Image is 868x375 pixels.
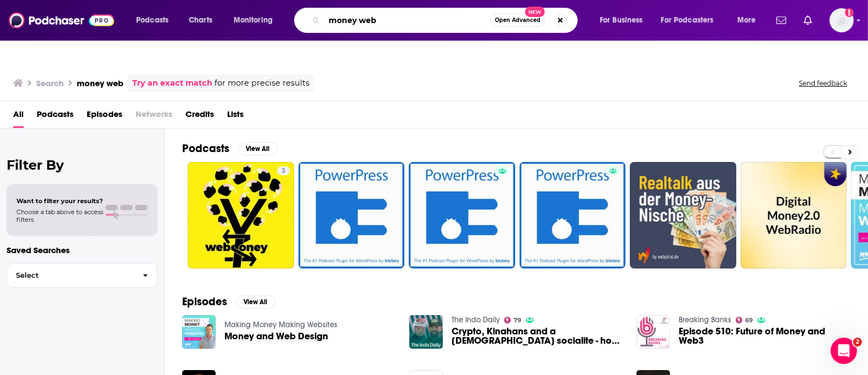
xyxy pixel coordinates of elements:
[182,315,216,349] img: Money and Web Design
[182,295,275,309] a: EpisodesView All
[7,157,157,173] h2: Filter By
[490,14,545,27] button: Open AdvancedNew
[182,142,229,155] h2: Podcasts
[845,8,854,17] svg: Add a profile image
[636,315,670,349] img: Episode 510: Future of Money and Web3
[7,245,157,255] p: Saved Searches
[324,12,490,29] input: Search podcasts, credits, & more...
[16,208,103,223] span: Choose a tab above to access filters.
[654,12,730,29] button: open menu
[281,166,285,177] span: 3
[13,105,24,128] a: All
[136,105,172,128] span: Networks
[525,7,545,17] span: New
[277,166,290,175] a: 3
[452,327,623,345] span: Crypto, Kinahans and a [DEMOGRAPHIC_DATA] socialite - how "Operation Destabilise" dismantled a da...
[189,13,212,28] span: Charts
[679,315,731,324] a: Breaking Banks
[9,10,114,31] img: Podchaser - Follow, Share and Rate Podcasts
[600,13,643,28] span: For Business
[661,13,714,28] span: For Podcasters
[128,12,183,29] button: open menu
[745,318,753,323] span: 69
[87,105,122,128] a: Episodes
[592,12,657,29] button: open menu
[188,162,294,268] a: 3
[7,272,134,279] span: Select
[831,338,857,364] iframe: Intercom live chat
[830,8,854,32] span: Logged in as lemya
[185,105,214,128] a: Credits
[215,77,309,89] span: for more precise results
[227,105,244,128] a: Lists
[409,315,443,349] img: Crypto, Kinahans and a Russian socialite - how "Operation Destabilise" dismantled a dark money web
[679,327,850,345] a: Episode 510: Future of Money and Web3
[224,332,328,341] a: Money and Web Design
[853,338,862,346] span: 2
[772,11,791,30] a: Show notifications dropdown
[495,18,540,23] span: Open Advanced
[182,142,278,155] a: PodcastsView All
[132,77,212,89] a: Try an exact match
[737,13,756,28] span: More
[77,78,123,88] h3: money web
[796,79,850,88] button: Send feedback
[226,12,287,29] button: open menu
[452,315,500,324] a: The Indo Daily
[234,13,273,28] span: Monitoring
[799,11,816,30] a: Show notifications dropdown
[504,317,522,323] a: 79
[305,8,588,33] div: Search podcasts, credits, & more...
[830,8,854,32] img: User Profile
[182,12,219,29] a: Charts
[182,295,227,309] h2: Episodes
[224,320,337,329] a: Making Money Making Websites
[830,8,854,32] button: Show profile menu
[238,142,278,155] button: View All
[452,327,623,345] a: Crypto, Kinahans and a Russian socialite - how "Operation Destabilise" dismantled a dark money web
[514,318,521,323] span: 79
[730,12,770,29] button: open menu
[36,78,64,88] h3: Search
[136,13,168,28] span: Podcasts
[37,105,74,128] a: Podcasts
[736,317,753,323] a: 69
[7,263,157,288] button: Select
[16,197,103,205] span: Want to filter your results?
[236,295,275,309] button: View All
